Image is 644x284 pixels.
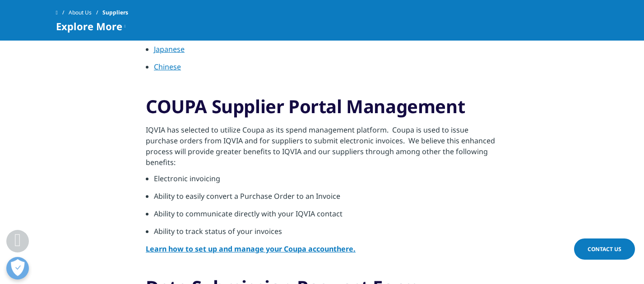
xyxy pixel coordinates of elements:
li: Ability to easily convert a Purchase Order to an Invoice [154,191,498,208]
span: Suppliers [102,5,128,21]
a: Japanese [154,44,185,54]
li: Electronic invoicing [154,173,498,191]
a: Learn how to set up and manage your Coupa account [146,244,337,254]
a: Contact Us [574,238,635,260]
h3: COUPA Supplier Portal Management [146,95,498,124]
span: Explore More [56,21,122,32]
li: Ability to track status of your invoices [154,226,498,243]
a: Chinese [154,62,181,72]
span: Contact Us [588,245,621,253]
a: About Us [69,5,102,21]
p: IQVIA has selected to utilize Coupa as its spend management platform. Coupa is used to issue purc... [146,124,498,173]
button: Präferenzen öffnen [6,257,29,279]
li: Ability to communicate directly with your IQVIA contact [154,208,498,226]
a: here. [337,244,356,254]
